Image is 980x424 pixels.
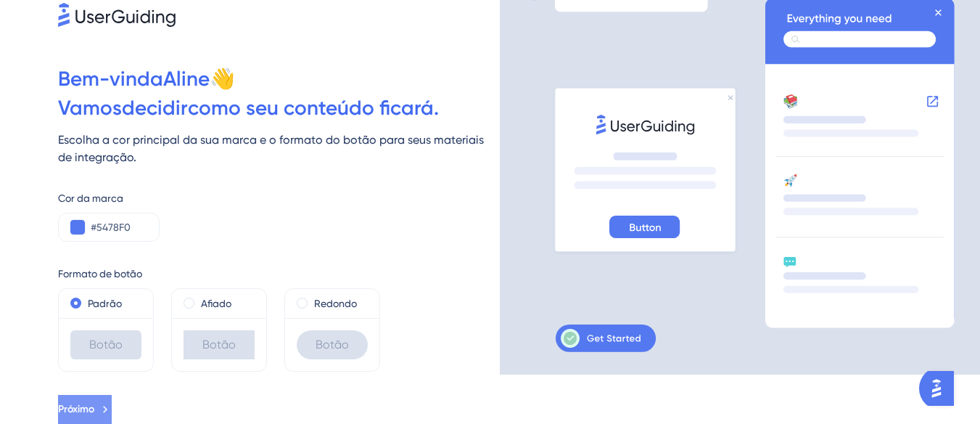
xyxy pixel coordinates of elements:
font: Redondo [314,298,357,309]
iframe: Iniciador do Assistente de IA do UserGuiding [919,367,963,410]
font: Afiado [201,298,231,309]
font: Bem-vinda [58,67,163,91]
font: Botão [89,338,123,351]
font: Padrão [88,298,122,309]
font: 👋 [210,67,235,91]
font: Escolha a cor principal da sua marca e o formato do botão para seus materiais de integração. [58,133,484,164]
font: Cor da marca [58,192,123,204]
button: Próximo [58,395,112,424]
font: Formato de botão [58,268,142,280]
font: Próximo [58,403,94,415]
font: como seu conteúdo ficará. [188,96,439,120]
font: decidir [122,96,188,120]
font: Vamos [58,96,122,120]
font: Botão [202,338,236,351]
font: Botão [316,338,349,351]
font: Aline [163,67,210,91]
